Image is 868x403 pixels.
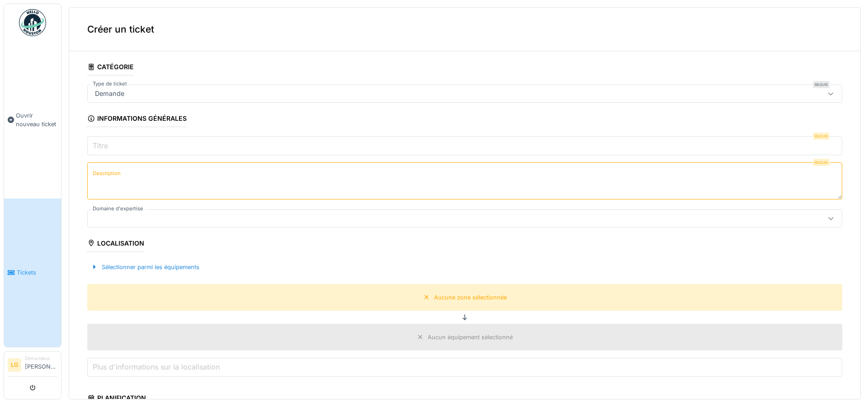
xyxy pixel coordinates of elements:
[25,355,57,362] div: Demandeur
[17,268,57,277] span: Tickets
[91,168,123,179] label: Description
[813,133,830,140] div: Requis
[8,355,57,377] a: LG Demandeur[PERSON_NAME]
[87,237,144,252] div: Localisation
[87,112,187,127] div: Informations générales
[16,111,57,128] span: Ouvrir nouveau ticket
[813,159,830,166] div: Requis
[813,81,830,88] div: Requis
[434,293,507,302] div: Aucune zone sélectionnée
[91,140,110,151] label: Titre
[428,333,513,341] div: Aucun équipement sélectionné
[8,358,21,372] li: LG
[69,8,860,51] div: Créer un ticket
[91,89,128,99] div: Demande
[91,361,222,372] label: Plus d'informations sur la localisation
[4,41,61,199] a: Ouvrir nouveau ticket
[25,355,57,375] li: [PERSON_NAME]
[19,9,46,36] img: Badge_color-CXgf-gQk.svg
[91,205,145,213] label: Domaine d'expertise
[87,261,203,273] div: Sélectionner parmi les équipements
[87,60,134,76] div: Catégorie
[91,80,129,88] label: Type de ticket
[4,199,61,347] a: Tickets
